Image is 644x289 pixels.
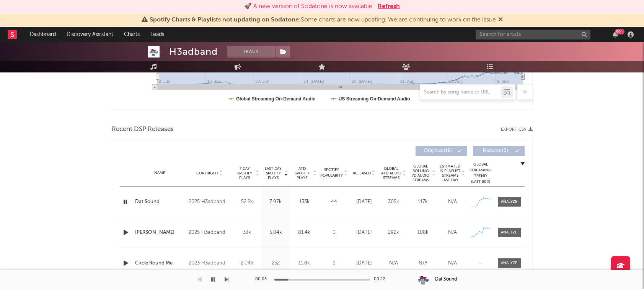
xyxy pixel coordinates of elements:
div: Name [135,170,185,176]
div: N/A [440,259,465,267]
div: 2025 H3adband [189,228,230,237]
div: 00:03 [255,275,271,284]
span: : Some charts are now updating. We are continuing to work on the issue [150,17,496,23]
div: 99 + [615,29,624,34]
div: 0 [321,229,347,236]
a: Circle Round Me [135,259,185,267]
input: Search for artists [476,30,590,39]
div: 133k [292,198,317,206]
div: N/A [410,259,436,267]
span: 7 Day Spotify Plays [235,166,255,180]
div: 52.2k [235,198,259,206]
div: 🚀 A new version of Sodatone is now available. [244,2,374,11]
span: Global ATD Audio Streams [381,166,402,180]
a: Charts [119,27,145,42]
div: 292k [381,229,406,236]
div: 305k [381,198,406,206]
div: H3adband [169,46,218,57]
div: 5.04k [263,229,288,236]
div: N/A [440,198,465,206]
div: 2.04k [235,259,259,267]
button: Track [227,46,275,57]
a: [PERSON_NAME] [135,229,185,236]
div: [DATE] [351,198,377,206]
button: Features(0) [473,146,525,156]
div: N/A [381,259,406,267]
div: Dat Sound [435,276,457,283]
span: Global Rolling 7D Audio Streams [410,164,431,182]
button: Export CSV [501,127,533,132]
span: Last Day Spotify Plays [263,166,284,180]
button: Originals(16) [416,146,467,156]
div: 00:22 [374,275,389,284]
div: 11.8k [292,259,317,267]
span: Originals ( 16 ) [421,149,456,153]
span: Spotify Popularity [320,167,343,179]
span: Recent DSP Releases [112,125,174,134]
button: 99+ [613,31,618,38]
div: 252 [263,259,288,267]
div: 81.4k [292,229,317,236]
a: Leads [145,27,170,42]
input: Search by song name or URL [420,89,501,95]
div: 7.97k [263,198,288,206]
button: Refresh [378,2,400,11]
div: 2023 H3adband [189,259,230,268]
div: [DATE] [351,259,377,267]
a: Dat Sound [135,198,185,206]
div: 33k [235,229,259,236]
span: Released [353,171,371,176]
div: [DATE] [351,229,377,236]
div: 44 [321,198,347,206]
span: Estimated % Playlist Streams Last Day [440,164,461,182]
span: Copyright [196,171,218,176]
div: Global Streaming Trend (Last 60D) [469,162,492,185]
a: Discovery Assistant [61,27,119,42]
div: 1 [321,259,347,267]
span: Dismiss [498,17,503,23]
div: 117k [410,198,436,206]
span: Spotify Charts & Playlists not updating on Sodatone [150,17,299,23]
div: 108k [410,229,436,236]
div: 2025 H3adband [189,197,230,207]
a: Dashboard [24,27,61,42]
div: N/A [440,229,465,236]
span: Features ( 0 ) [478,149,513,153]
span: ATD Spotify Plays [292,166,312,180]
